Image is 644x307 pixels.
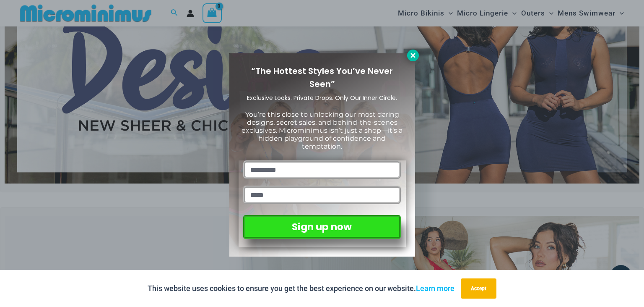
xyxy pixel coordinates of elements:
[243,215,400,239] button: Sign up now
[241,110,402,151] span: You’re this close to unlocking our most daring designs, secret sales, and behind-the-scenes exclu...
[247,94,397,102] span: Exclusive Looks. Private Drops. Only Our Inner Circle.
[407,50,419,61] button: Close
[416,284,454,293] a: Learn more
[461,278,496,299] button: Accept
[251,65,393,90] span: “The Hottest Styles You’ve Never Seen”
[148,282,454,295] p: This website uses cookies to ensure you get the best experience on our website.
